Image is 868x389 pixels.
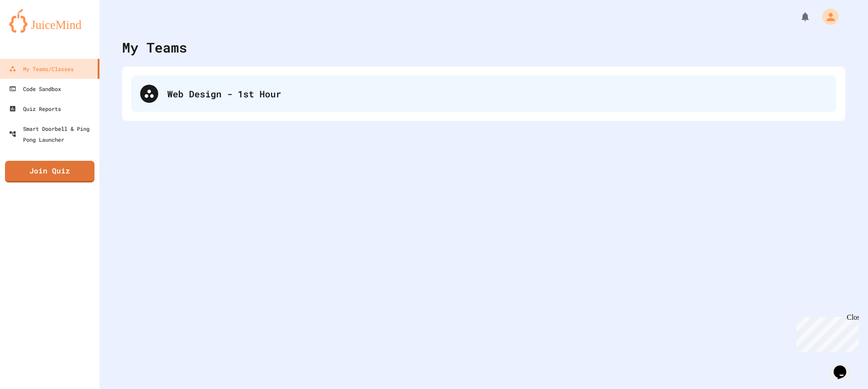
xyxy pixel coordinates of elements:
div: Smart Doorbell & Ping Pong Launcher [9,123,96,145]
div: My Account [813,6,841,27]
div: Web Design - 1st Hour [167,87,827,101]
a: Join Quiz [5,161,94,182]
div: My Teams/Classes [9,63,74,74]
iframe: chat widget [793,313,859,352]
div: My Teams [122,37,187,58]
iframe: chat widget [830,353,859,380]
div: Code Sandbox [9,83,61,94]
div: Chat with us now!Close [4,4,62,58]
div: My Notifications [783,9,813,24]
div: Web Design - 1st Hour [131,76,836,112]
div: Quiz Reports [9,103,61,114]
img: logo-orange.svg [9,9,90,33]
